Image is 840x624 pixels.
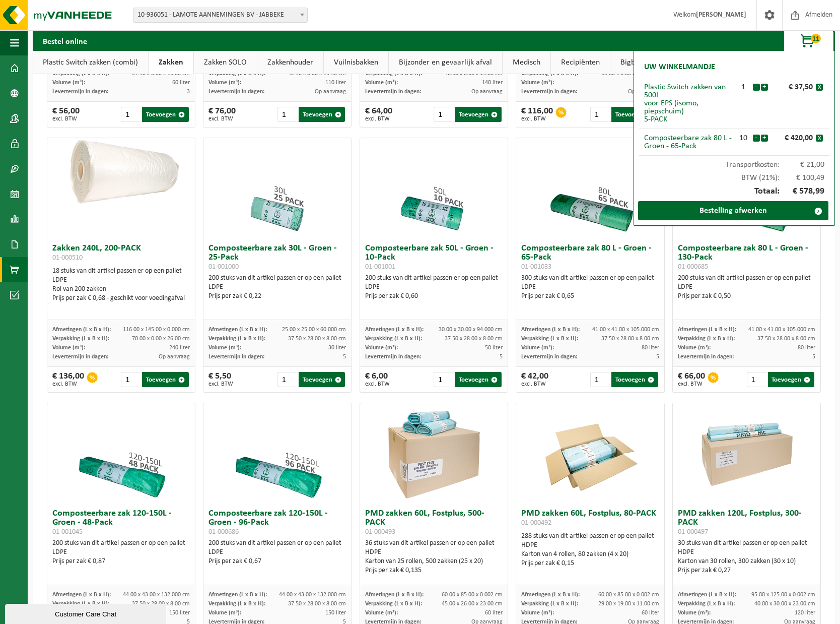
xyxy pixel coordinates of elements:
span: € 21,00 [780,161,825,169]
span: Levertermijn in dagen: [52,89,108,95]
div: 1 [734,83,752,91]
div: € 42,00 [521,372,548,387]
span: 29.00 x 19.00 x 11.00 cm [598,601,659,607]
span: Afmetingen (L x B x H): [365,327,424,333]
span: 01-000497 [678,528,708,536]
a: Plastic Switch zakken (combi) [33,51,148,74]
span: 60 liter [642,610,659,616]
a: Vuilnisbakken [324,51,388,74]
input: 1 [277,372,298,387]
span: 60 liter [172,80,190,86]
div: LDPE [52,548,190,557]
span: 37.50 x 28.00 x 8.00 cm [288,336,346,342]
span: Levertermijn in dagen: [365,354,421,360]
span: Verpakking (L x B x H): [678,601,735,607]
div: Prijs per zak € 0,60 [365,292,503,301]
div: Karton van 25 rollen, 500 zakken (25 x 20) [365,557,503,566]
span: Volume (m³): [365,345,398,351]
span: Verpakking (L x B x H): [365,336,422,342]
span: 01-000492 [521,519,551,527]
img: 01-001001 [383,138,484,239]
h3: Zakken 240L, 200-PACK [52,244,190,264]
button: 11 [784,31,834,51]
img: 01-000510 [47,138,195,212]
span: Afmetingen (L x B x H): [521,327,580,333]
div: 200 stuks van dit artikel passen er op een pallet [208,274,346,301]
span: 01-000686 [208,528,239,536]
h3: PMD zakken 60L, Fostplus, 80-PACK [521,509,659,529]
span: excl. BTW [365,381,390,387]
span: 01-001001 [365,263,395,271]
div: HDPE [521,541,659,550]
span: 50 liter [485,345,503,351]
button: Toevoegen [611,372,658,387]
span: Afmetingen (L x B x H): [678,327,736,333]
span: 240 liter [169,345,190,351]
div: Prijs per zak € 0,65 [521,292,659,301]
span: 150 liter [325,610,346,616]
div: 200 stuks van dit artikel passen er op een pallet [208,539,346,566]
div: Prijs per zak € 0,27 [678,566,815,575]
span: 01-001045 [52,528,83,536]
span: Levertermijn in dagen: [208,89,264,95]
img: 01-001045 [71,403,171,504]
span: Levertermijn in dagen: [678,354,734,360]
span: Afmetingen (L x B x H): [678,592,736,598]
a: Zakken SOLO [194,51,257,74]
div: LDPE [208,548,346,557]
span: Levertermijn in dagen: [365,89,421,95]
span: excl. BTW [521,116,553,122]
span: Afmetingen (L x B x H): [521,592,580,598]
div: HDPE [365,548,503,557]
span: 10-936051 - LAMOTE AANNEMINGEN BV - JABBEKE [133,8,308,23]
div: Plastic Switch zakken van 500L voor EPS (isomo, piepschuim) 5-PACK [644,83,734,123]
h3: Composteerbare zak 120-150L - Groen - 48-Pack [52,509,190,536]
span: 44.00 x 43.00 x 132.000 cm [123,592,190,598]
img: 01-001000 [227,138,328,239]
div: € 56,00 [52,107,80,122]
span: 40.00 x 30.00 x 23.00 cm [754,601,815,607]
span: Levertermijn in dagen: [208,354,264,360]
input: 1 [747,372,767,387]
span: Volume (m³): [208,345,241,351]
img: 01-001033 [540,138,641,239]
span: 01-001000 [208,263,239,271]
button: Toevoegen [455,107,502,122]
div: Composteerbare zak 80 L - Groen - 65-Pack [644,134,734,150]
a: Bestelling afwerken [638,201,828,220]
span: Volume (m³): [365,610,398,616]
span: 5 [343,354,346,360]
div: 200 stuks van dit artikel passen er op een pallet [52,539,190,566]
span: 5 [812,354,815,360]
span: Volume (m³): [208,610,241,616]
span: 60.00 x 85.00 x 0.002 cm [442,592,503,598]
div: Karton van 4 rollen, 80 zakken (4 x 20) [521,550,659,559]
span: 120 liter [795,610,815,616]
span: 45.00 x 26.00 x 23.00 cm [442,601,503,607]
strong: [PERSON_NAME] [696,11,746,19]
span: 37.50 x 28.00 x 8.00 cm [445,336,503,342]
h2: Uw winkelmandje [639,56,720,78]
a: Recipiënten [551,51,610,74]
div: LDPE [521,283,659,292]
div: Totaal: [639,182,829,201]
span: Op aanvraag [471,89,503,95]
h3: Composteerbare zak 80 L - Groen - 65-Pack [521,244,659,271]
div: € 5,50 [208,372,233,387]
span: 01-000493 [365,528,395,536]
span: Op aanvraag [628,89,659,95]
a: Bijzonder en gevaarlijk afval [389,51,502,74]
span: 3 [187,89,190,95]
button: x [816,84,823,91]
div: LDPE [365,283,503,292]
span: 150 liter [169,610,190,616]
span: € 578,99 [780,187,825,196]
span: Op aanvraag [315,89,346,95]
div: € 37,50 [771,83,816,91]
div: € 76,00 [208,107,236,122]
button: Toevoegen [299,372,345,387]
span: 140 liter [482,80,503,86]
span: Volume (m³): [52,80,85,86]
span: Volume (m³): [208,80,241,86]
input: 1 [590,372,610,387]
